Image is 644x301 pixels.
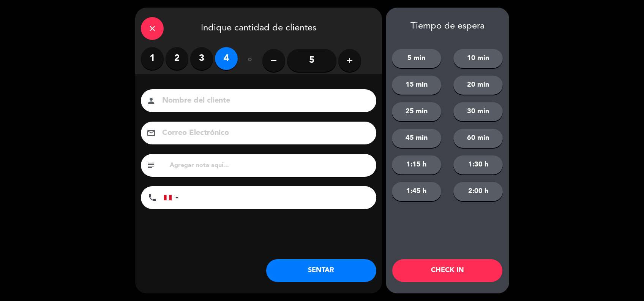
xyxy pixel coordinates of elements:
input: Correo Electrónico [161,127,366,140]
button: 10 min [453,49,503,68]
i: add [345,56,354,65]
button: add [338,49,361,72]
button: 60 min [453,129,503,148]
label: 1 [141,47,164,70]
div: ó [238,47,262,74]
i: phone [148,193,157,202]
button: SENTAR [266,259,376,282]
label: 4 [215,47,238,70]
button: remove [262,49,285,72]
i: email [147,128,156,138]
button: 1:45 h [392,182,441,201]
i: person [147,96,156,105]
div: Peru (Perú): +51 [164,187,182,209]
button: 5 min [392,49,441,68]
button: 30 min [453,102,503,121]
div: Indique cantidad de clientes [135,8,382,47]
button: 1:15 h [392,155,441,174]
button: 25 min [392,102,441,121]
i: subject [147,161,156,170]
label: 3 [190,47,213,70]
input: Nombre del cliente [161,94,366,108]
button: 45 min [392,129,441,148]
button: 2:00 h [453,182,503,201]
button: 20 min [453,76,503,95]
button: CHECK IN [392,259,502,282]
input: Agregar nota aquí... [169,160,371,171]
label: 2 [166,47,188,70]
i: close [148,24,157,33]
button: 1:30 h [453,155,503,174]
i: remove [269,56,278,65]
div: Tiempo de espera [386,21,509,32]
button: 15 min [392,76,441,95]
